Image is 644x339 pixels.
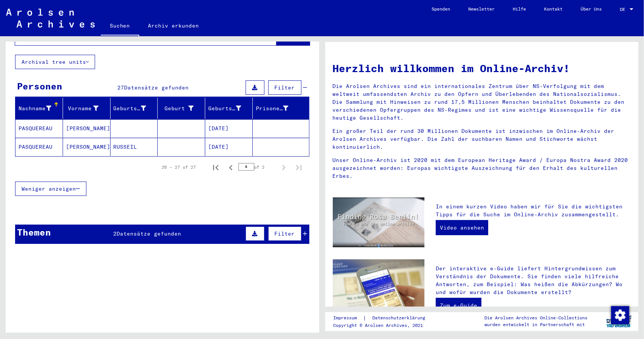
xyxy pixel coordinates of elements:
img: Arolsen_neg.svg [6,9,95,28]
img: Zustimmung ändern [611,306,629,324]
div: | [333,314,434,322]
mat-cell: RUSSEIL [111,138,158,156]
img: video.jpg [333,197,424,247]
button: Next page [276,160,291,175]
div: Geburt‏ [161,105,194,112]
mat-header-cell: Vorname [63,98,111,119]
div: Zustimmung ändern [611,306,629,324]
span: Filter [275,230,295,237]
div: of 2 [238,163,276,171]
button: First page [208,160,223,175]
a: Impressum [333,314,363,322]
mat-cell: PASQUEREAU [15,138,63,156]
div: Prisoner # [256,105,289,112]
span: Datensätze gefunden [117,230,181,237]
div: Prisoner # [256,102,300,114]
div: Vorname [66,102,110,114]
mat-header-cell: Prisoner # [253,98,309,119]
div: Nachname [18,105,51,112]
span: 27 [117,84,124,91]
a: Zum e-Guide [436,298,481,313]
div: 26 – 27 of 27 [162,164,196,171]
p: Der interaktive e-Guide liefert Hintergrundwissen zum Verständnis der Dokumente. Sie finden viele... [436,265,631,296]
div: Personen [17,79,62,93]
button: Filter [268,227,301,241]
button: Filter [268,80,301,95]
p: Ein großer Teil der rund 30 Millionen Dokumente ist inzwischen im Online-Archiv der Arolsen Archi... [333,127,631,151]
mat-header-cell: Geburtsname [111,98,158,119]
p: Copyright © Arolsen Archives, 2021 [333,322,434,329]
img: eguide.jpg [333,259,424,321]
span: DE [620,7,628,12]
span: Filter [275,84,295,91]
div: Geburt‏ [161,102,205,114]
button: Last page [291,160,306,175]
p: Die Arolsen Archives sind ein internationales Zentrum über NS-Verfolgung mit dem weltweit umfasse... [333,82,631,122]
span: Datensätze gefunden [124,84,189,91]
mat-cell: [DATE] [205,138,253,156]
div: Themen [17,225,51,239]
img: yv_logo.png [605,312,633,331]
mat-header-cell: Geburt‏ [158,98,205,119]
button: Archival tree units [15,55,95,69]
mat-header-cell: Nachname [15,98,63,119]
mat-cell: PASQUEREAU [15,119,63,137]
p: Die Arolsen Archives Online-Collections [484,314,587,321]
a: Suchen [101,17,139,36]
button: Weniger anzeigen [15,182,86,196]
mat-cell: [PERSON_NAME] [63,119,111,137]
div: Geburtsname [114,102,158,114]
mat-header-cell: Geburtsdatum [205,98,253,119]
div: Geburtsdatum [208,102,252,114]
h1: Herzlich willkommen im Online-Archiv! [333,60,631,76]
p: wurden entwickelt in Partnerschaft mit [484,321,587,328]
button: Previous page [223,160,238,175]
a: Video ansehen [436,220,488,235]
mat-cell: [DATE] [205,119,253,137]
mat-cell: [PERSON_NAME] [63,138,111,156]
div: Vorname [66,105,99,112]
span: Weniger anzeigen [22,185,76,192]
p: Unser Online-Archiv ist 2020 mit dem European Heritage Award / Europa Nostra Award 2020 ausgezeic... [333,156,631,180]
div: Geburtsname [114,105,146,112]
p: In einem kurzen Video haben wir für Sie die wichtigsten Tipps für die Suche im Online-Archiv zusa... [436,203,631,219]
a: Datenschutzerklärung [366,314,434,322]
span: 2 [113,230,117,237]
div: Geburtsdatum [208,105,241,112]
div: Nachname [18,102,63,114]
a: Archiv erkunden [139,17,208,35]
